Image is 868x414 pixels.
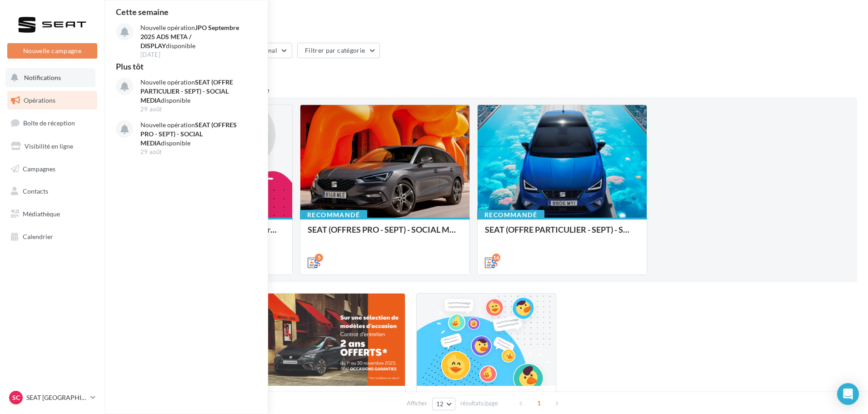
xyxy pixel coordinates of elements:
[297,43,380,58] button: Filtrer par catégorie
[5,182,99,201] a: Contacts
[5,205,99,224] a: Médiathèque
[24,96,55,104] span: Opérations
[477,210,544,220] div: Recommandé
[436,400,444,408] span: 12
[532,396,546,410] span: 1
[460,399,498,408] span: résultats/page
[5,137,99,156] a: Visibilité en ligne
[24,74,61,81] span: Notifications
[315,254,323,262] div: 5
[26,393,87,402] p: SEAT [GEOGRAPHIC_DATA]
[5,91,99,110] a: Opérations
[7,43,97,59] button: Nouvelle campagne
[115,15,857,28] div: Opérations marketing
[5,227,99,246] a: Calendrier
[115,86,857,94] div: 3 opérations recommandées par votre enseigne
[492,254,500,262] div: 16
[300,210,367,220] div: Recommandé
[12,393,20,402] span: SC
[23,187,48,195] span: Contacts
[5,68,95,87] button: Notifications
[5,160,99,179] a: Campagnes
[7,389,97,406] a: SC SEAT [GEOGRAPHIC_DATA]
[485,225,639,243] div: SEAT (OFFRE PARTICULIER - SEPT) - SOCIAL MEDIA
[308,225,462,243] div: SEAT (OFFRES PRO - SEPT) - SOCIAL MEDIA
[23,233,53,240] span: Calendrier
[25,142,73,150] span: Visibilité en ligne
[23,119,75,127] span: Boîte de réception
[407,399,427,408] span: Afficher
[837,383,859,405] div: Open Intercom Messenger
[5,113,99,133] a: Boîte de réception
[23,210,60,218] span: Médiathèque
[432,398,455,410] button: 12
[23,165,55,172] span: Campagnes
